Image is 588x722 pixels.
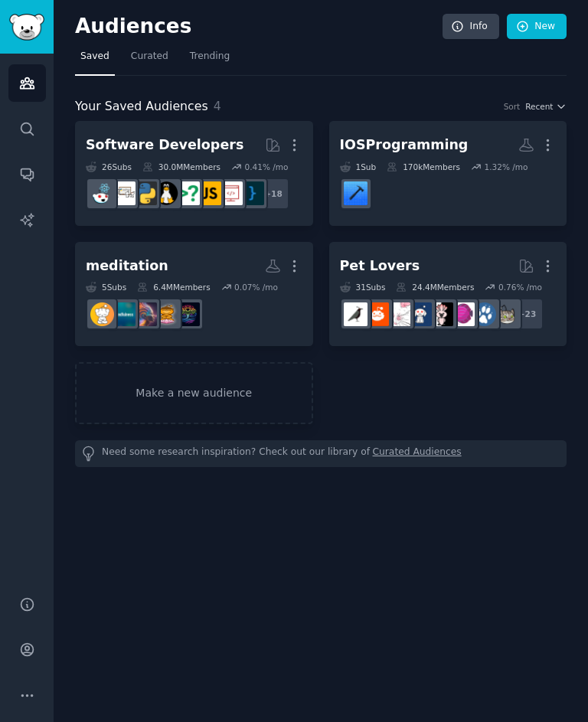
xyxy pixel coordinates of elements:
[9,14,44,41] img: GummySearch logo
[451,302,475,326] img: Aquariums
[365,302,389,326] img: BeardedDragons
[472,302,496,326] img: dogs
[142,162,220,172] div: 30.0M Members
[75,121,313,226] a: Software Developers26Subs30.0MMembers0.41% /mo+18programmingwebdevjavascriptcscareerquestionslinu...
[344,302,367,326] img: birding
[176,302,200,326] img: spirituality
[329,121,567,226] a: IOSProgramming1Sub170kMembers1.32% /moiOSProgramming
[190,50,230,64] span: Trending
[511,298,544,330] div: + 23
[340,282,386,292] div: 31 Sub s
[344,181,367,205] img: iOSProgramming
[387,302,410,326] img: RATS
[329,242,567,347] a: Pet Lovers31Subs24.4MMembers0.76% /mo+23catsdogsAquariumsparrotsdogswithjobsRATSBeardedDragonsbir...
[396,282,474,292] div: 24.4M Members
[430,302,453,326] img: parrots
[507,14,567,40] a: New
[133,302,157,326] img: audiomeditation
[214,99,221,113] span: 4
[185,44,235,76] a: Trending
[75,97,208,116] span: Your Saved Audiences
[112,302,136,326] img: Mindfulness
[484,162,528,172] div: 1.32 % /mo
[408,302,432,326] img: dogswithjobs
[90,181,114,205] img: reactjs
[340,162,377,172] div: 1 Sub
[75,362,313,424] a: Make a new audience
[86,162,132,172] div: 26 Sub s
[86,256,168,276] div: meditation
[525,101,567,112] button: Recent
[133,181,157,205] img: Python
[244,162,288,172] div: 0.41 % /mo
[504,101,521,112] div: Sort
[373,446,462,462] a: Curated Audiences
[340,256,420,276] div: Pet Lovers
[176,181,200,205] img: cscareerquestions
[155,302,178,326] img: Buddhism
[126,44,174,76] a: Curated
[198,181,221,205] img: javascript
[494,302,518,326] img: cats
[234,282,278,292] div: 0.07 % /mo
[340,136,469,155] div: IOSProgramming
[219,181,243,205] img: webdev
[137,282,210,292] div: 6.4M Members
[75,44,115,76] a: Saved
[525,101,553,112] span: Recent
[80,50,109,64] span: Saved
[131,50,168,64] span: Curated
[257,178,289,210] div: + 18
[75,15,443,39] h2: Audiences
[75,440,567,467] div: Need some research inspiration? Check out our library of
[443,14,499,40] a: Info
[90,302,114,326] img: Meditation
[155,181,178,205] img: linux
[387,162,460,172] div: 170k Members
[498,282,542,292] div: 0.76 % /mo
[240,181,264,205] img: programming
[86,136,243,155] div: Software Developers
[86,282,126,292] div: 5 Sub s
[112,181,136,205] img: learnpython
[75,242,313,347] a: meditation5Subs6.4MMembers0.07% /mospiritualityBuddhismaudiomeditationMindfulnessMeditation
